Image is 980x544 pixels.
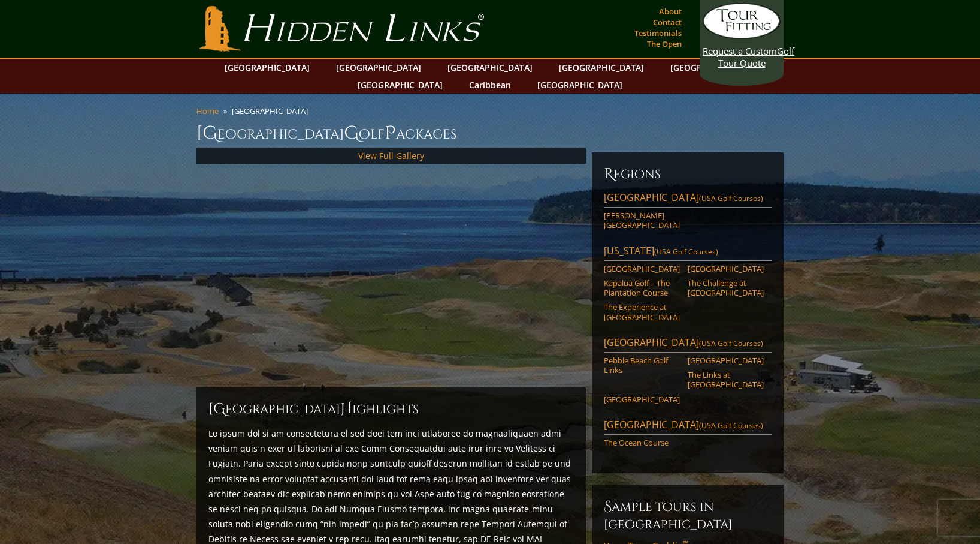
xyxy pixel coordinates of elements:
a: About [656,3,685,20]
a: [GEOGRAPHIC_DATA] [664,59,761,76]
span: (USA Golf Courses) [699,420,763,431]
span: Request a Custom [703,45,777,57]
a: [GEOGRAPHIC_DATA](USA Golf Courses) [604,336,772,353]
a: Kapalua Golf – The Plantation Course [604,278,680,298]
a: The Ocean Course [604,438,680,447]
a: [GEOGRAPHIC_DATA] [553,59,650,76]
a: [GEOGRAPHIC_DATA] [531,76,628,94]
span: G [344,121,359,145]
a: The Experience at [GEOGRAPHIC_DATA] [604,302,680,322]
a: [PERSON_NAME][GEOGRAPHIC_DATA] [604,211,680,230]
a: [GEOGRAPHIC_DATA] [330,59,427,76]
h2: [GEOGRAPHIC_DATA] ighlights [208,399,574,419]
span: (USA Golf Courses) [654,247,718,257]
a: [GEOGRAPHIC_DATA] [441,59,539,76]
a: [US_STATE](USA Golf Courses) [604,244,772,261]
a: [GEOGRAPHIC_DATA] [219,59,316,76]
a: Pebble Beach Golf Links [604,356,680,375]
h6: Regions [604,164,772,184]
a: [GEOGRAPHIC_DATA](USA Golf Courses) [604,191,772,208]
a: Home [196,106,219,116]
span: H [340,399,352,419]
a: [GEOGRAPHIC_DATA] [688,264,764,273]
a: Contact [650,14,685,31]
span: (USA Golf Courses) [699,338,763,348]
a: The Challenge at [GEOGRAPHIC_DATA] [688,278,764,298]
span: P [385,121,396,145]
a: [GEOGRAPHIC_DATA] [688,356,764,365]
a: The Links at [GEOGRAPHIC_DATA] [688,370,764,390]
a: [GEOGRAPHIC_DATA](USA Golf Courses) [604,418,772,435]
h1: [GEOGRAPHIC_DATA] olf ackages [196,121,784,145]
a: View Full Gallery [358,150,424,161]
a: [GEOGRAPHIC_DATA] [604,395,680,404]
li: [GEOGRAPHIC_DATA] [232,106,313,116]
h6: Sample Tours in [GEOGRAPHIC_DATA] [604,497,772,533]
a: Request a CustomGolf Tour Quote [703,3,781,69]
a: [GEOGRAPHIC_DATA] [604,264,680,273]
span: (USA Golf Courses) [699,193,763,203]
a: The Open [644,35,685,52]
a: Caribbean [463,76,517,94]
a: [GEOGRAPHIC_DATA] [352,76,449,94]
a: Testimonials [631,25,685,41]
